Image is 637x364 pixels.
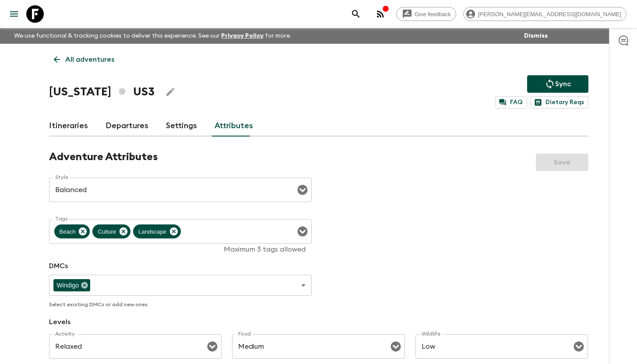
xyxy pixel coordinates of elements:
h2: Adventure Attributes [49,150,158,164]
label: Wildlife [422,330,440,338]
button: menu [5,5,23,23]
button: Open [390,340,402,353]
a: Privacy Policy [221,33,264,39]
button: Open [206,340,218,353]
label: Food [238,330,251,338]
button: Open [296,225,309,238]
a: Settings [166,115,197,136]
a: FAQ [495,96,527,108]
div: [PERSON_NAME][EMAIL_ADDRESS][DOMAIN_NAME] [463,7,626,21]
button: search adventures [347,5,365,23]
a: Departures [106,115,148,136]
p: All adventures [65,54,114,65]
a: Attributes [215,115,253,136]
button: Edit Adventure Title [162,83,179,101]
a: Itineraries [49,115,88,136]
label: Tags [55,215,67,223]
a: Dietary Reqs [531,96,588,108]
span: Beach [54,227,81,237]
p: We use functional & tracking cookies to deliver this experience. See our for more. [11,28,295,44]
p: Select existing DMCs or add new ones [49,299,312,310]
div: Landscape [133,224,181,238]
button: Sync adventure departures to the booking engine [527,75,588,93]
a: Give feedback [396,7,456,21]
div: Windigo [53,279,91,291]
button: Dismiss [522,30,550,42]
p: DMCs [49,261,312,271]
p: Sync [555,79,571,89]
div: Culture [92,224,130,238]
span: [PERSON_NAME][EMAIL_ADDRESS][DOMAIN_NAME] [473,11,626,17]
button: Open [296,184,309,196]
span: Windigo [53,280,83,290]
label: Style [55,174,68,181]
p: Levels [49,317,588,327]
span: Culture [92,227,121,237]
label: Activity [55,330,75,338]
span: Landscape [133,227,172,237]
h1: [US_STATE] US3 [49,83,155,101]
span: Give feedback [410,11,456,17]
a: All adventures [49,51,119,68]
button: Open [573,340,585,353]
div: Beach [54,224,90,238]
p: Maximum 3 tags allowed [55,245,306,254]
